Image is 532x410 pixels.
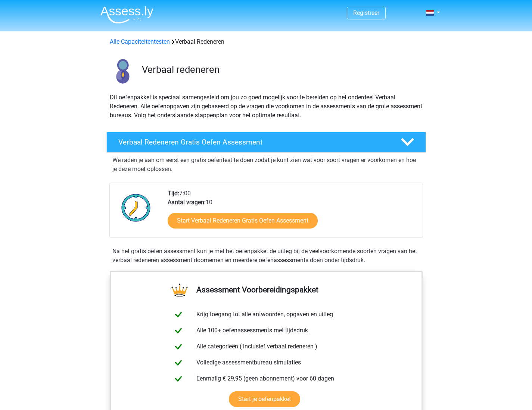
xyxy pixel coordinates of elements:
[110,38,170,45] a: Alle Capaciteitentesten
[117,189,155,226] img: Klok
[168,190,179,197] b: Tijd:
[110,93,423,120] p: Dit oefenpakket is speciaal samengesteld om jou zo goed mogelijk voor te bereiden op het onderdee...
[112,156,420,174] p: We raden je aan om eerst een gratis oefentest te doen zodat je kunt zien wat voor soort vragen er...
[353,9,379,16] a: Registreer
[168,199,206,206] b: Aantal vragen:
[162,189,422,237] div: 7:00 10
[107,55,139,87] img: verbaal redeneren
[168,213,318,229] a: Start Verbaal Redeneren Gratis Oefen Assessment
[100,6,153,24] img: Assessly
[142,64,420,75] h3: Verbaal redeneren
[107,37,426,46] div: Verbaal Redeneren
[229,391,300,407] a: Start je oefenpakket
[103,132,429,153] a: Verbaal Redeneren Gratis Oefen Assessment
[118,138,389,146] h4: Verbaal Redeneren Gratis Oefen Assessment
[109,247,423,265] div: Na het gratis oefen assessment kun je met het oefenpakket de uitleg bij de veelvoorkomende soorte...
